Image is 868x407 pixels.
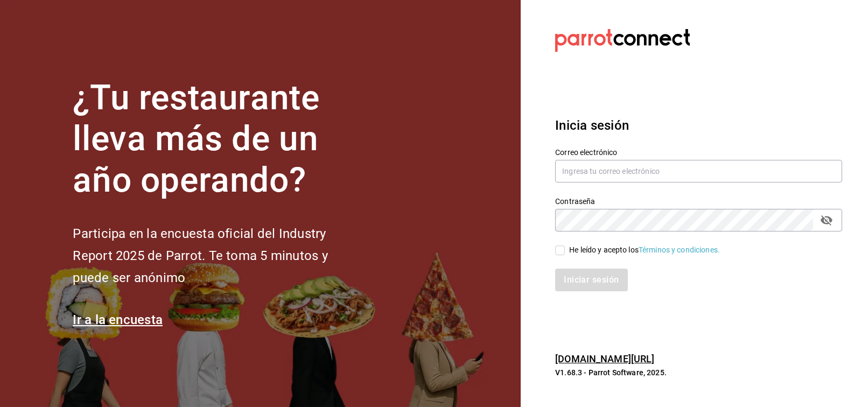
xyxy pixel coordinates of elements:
[73,312,163,327] a: Ir a la encuesta
[555,353,654,364] a: [DOMAIN_NAME][URL]
[569,244,720,256] div: He leído y acepto los
[555,367,842,378] p: V1.68.3 - Parrot Software, 2025.
[639,245,720,254] a: Términos y condiciones.
[73,78,363,201] h1: ¿Tu restaurante lleva más de un año operando?
[555,198,842,205] label: Contraseña
[555,160,842,183] input: Ingresa tu correo electrónico
[555,116,842,135] h3: Inicia sesión
[73,223,363,289] h2: Participa en la encuesta oficial del Industry Report 2025 de Parrot. Te toma 5 minutos y puede se...
[817,211,836,229] button: passwordField
[555,149,842,156] label: Correo electrónico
